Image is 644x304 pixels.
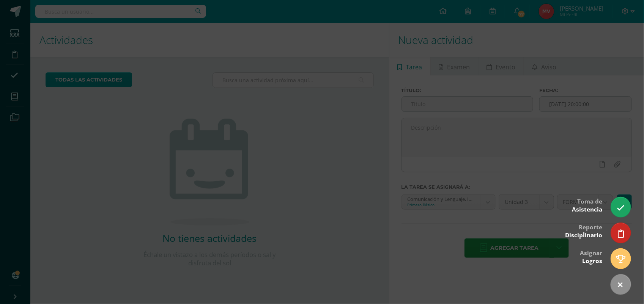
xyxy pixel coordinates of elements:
[582,257,602,265] span: Logros
[580,244,602,269] div: Asignar
[565,231,602,239] span: Disciplinario
[565,218,602,243] div: Reporte
[572,205,602,213] span: Asistencia
[572,193,602,217] div: Toma de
